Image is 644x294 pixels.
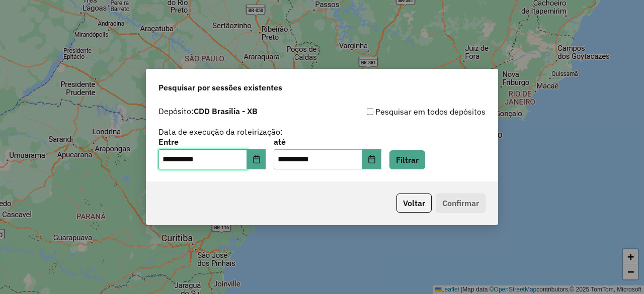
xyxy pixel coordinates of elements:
[274,136,381,148] label: até
[322,106,486,118] div: Pesquisar em todos depósitos
[194,106,258,116] strong: CDD Brasilia - XB
[158,126,283,138] label: Data de execução da roteirização:
[247,149,266,169] button: Choose Date
[158,105,258,117] label: Depósito:
[362,149,381,169] button: Choose Date
[158,81,282,93] span: Pesquisar por sessões existentes
[158,136,266,148] label: Entre
[389,150,425,169] button: Filtrar
[396,193,432,213] button: Voltar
